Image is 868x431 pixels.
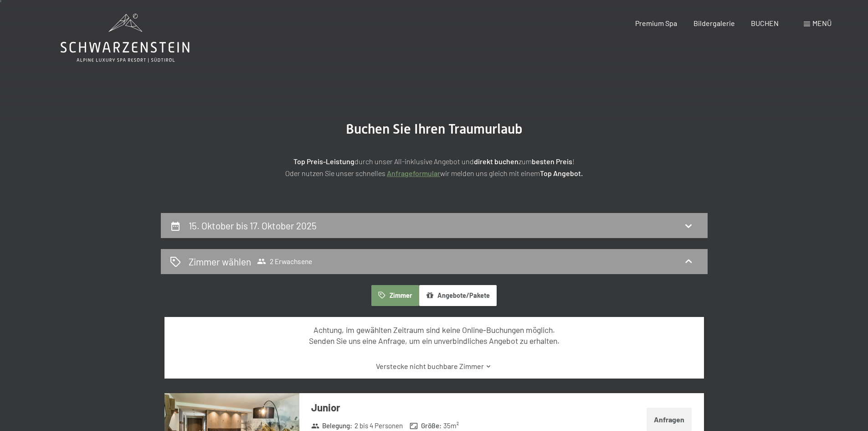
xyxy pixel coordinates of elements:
button: Angebote/Pakete [419,285,497,306]
h3: Junior [311,400,582,415]
span: 2 bis 4 Personen [354,421,403,431]
strong: Größe : [410,421,442,431]
span: 2 Erwachsene [257,257,312,266]
button: Zimmer [371,285,419,306]
div: Achtung, im gewählten Zeitraum sind keine Online-Buchungen möglich. Senden Sie uns eine Anfrage, ... [180,324,688,347]
strong: Top Preis-Leistung [293,157,354,166]
h2: Zimmer wählen [189,255,251,268]
span: Buchen Sie Ihren Traumurlaub [346,121,523,137]
h2: 15. Oktober bis 17. Oktober 2025 [189,220,317,231]
a: Anfrageformular [387,169,440,177]
span: 35 m² [443,421,459,431]
a: Premium Spa [635,19,677,27]
strong: direkt buchen [474,157,519,166]
a: BUCHEN [751,19,779,27]
button: Anfragen [647,408,692,431]
strong: Belegung : [311,421,353,431]
p: durch unser All-inklusive Angebot und zum ! Oder nutzen Sie unser schnelles wir melden uns gleich... [206,156,662,179]
strong: besten Preis [532,157,572,166]
strong: Top Angebot. [540,169,583,177]
a: Bildergalerie [693,19,735,27]
a: Verstecke nicht buchbare Zimmer [180,361,688,371]
span: Menü [812,19,832,27]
